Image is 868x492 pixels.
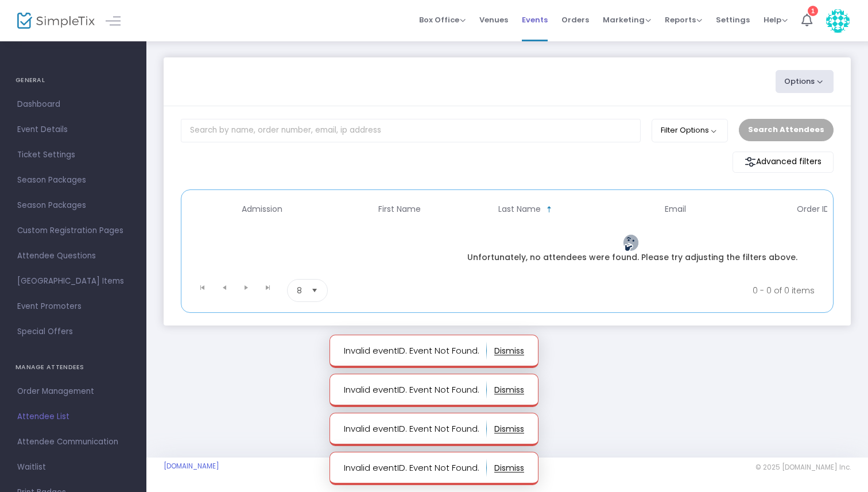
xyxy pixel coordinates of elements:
span: Attendee Questions [17,249,129,264]
span: Box Office [419,14,466,25]
m-button: Advanced filters [733,152,834,173]
p: Invalid eventID. Event Not Found. [344,381,487,399]
button: dismiss [494,342,524,360]
img: face-thinking.png [622,234,640,251]
span: Attendee Communication [17,435,129,450]
span: Event Details [17,122,129,137]
span: Season Packages [17,173,129,188]
span: Custom Registration Pages [17,223,129,238]
span: First Name [378,204,421,214]
h4: GENERAL [15,69,131,92]
span: Orders [561,5,589,34]
span: Season Packages [17,198,129,213]
button: Filter Options [652,119,728,142]
p: Invalid eventID. Event Not Found. [344,342,487,360]
span: Order ID [797,204,830,214]
span: Order Management [17,384,129,399]
span: Events [522,5,548,34]
p: Invalid eventID. Event Not Found. [344,420,487,438]
span: Settings [716,5,750,34]
div: Data table [187,196,827,274]
span: Reports [665,14,702,25]
p: Invalid eventID. Event Not Found. [344,459,487,477]
span: Waitlist [17,460,129,475]
button: dismiss [494,420,524,438]
span: Event Promoters [17,299,129,314]
span: Marketing [603,14,651,25]
span: Sortable [545,205,554,214]
button: dismiss [494,459,524,477]
input: Search by name, order number, email, ip address [181,119,641,142]
span: Ticket Settings [17,148,129,162]
span: Email [665,204,686,214]
span: Attendee List [17,409,129,424]
a: [DOMAIN_NAME] [164,462,219,471]
span: [GEOGRAPHIC_DATA] Items [17,274,129,289]
kendo-pager-info: 0 - 0 of 0 items [441,279,815,302]
span: Admission [242,204,282,214]
button: Options [776,70,834,93]
img: filter [745,156,756,168]
button: Select [307,280,323,301]
span: Special Offers [17,324,129,339]
h4: MANAGE ATTENDEES [15,356,131,379]
span: Dashboard [17,97,129,112]
span: Help [764,14,788,25]
div: 1 [808,6,818,16]
span: © 2025 [DOMAIN_NAME] Inc. [755,463,851,472]
button: dismiss [494,381,524,399]
span: Last Name [498,204,541,214]
span: Venues [479,5,508,34]
span: 8 [297,285,302,296]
